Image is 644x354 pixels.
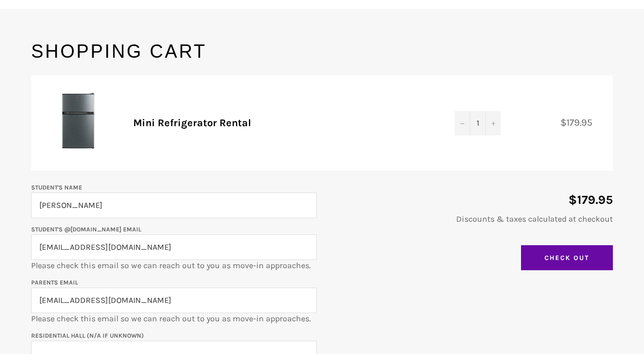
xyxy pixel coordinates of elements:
[31,226,141,233] label: Student's @[DOMAIN_NAME] email
[31,184,82,191] label: Student's Name
[327,214,613,225] p: Discounts & taxes calculated at checkout
[31,223,317,271] p: Please check this email so we can reach out to you as move-in approaches.
[521,245,613,271] input: Check Out
[31,39,613,64] h1: Shopping Cart
[485,111,501,135] button: Increase quantity
[31,332,144,339] label: Residential Hall (N/A if unknown)
[46,91,108,152] img: Mini Refrigerator Rental
[327,192,613,208] p: $179.95
[560,116,603,128] span: $179.95
[133,117,251,129] a: Mini Refrigerator Rental
[455,111,470,135] button: Decrease quantity
[31,279,78,286] label: Parents email
[31,276,317,324] p: Please check this email so we can reach out to you as move-in approaches.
